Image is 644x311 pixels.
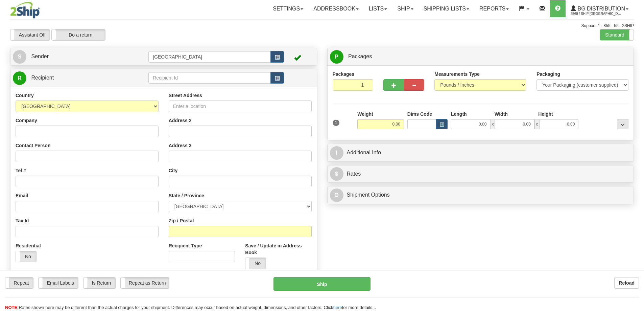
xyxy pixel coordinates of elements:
label: Recipient Type [169,242,202,249]
a: Settings [268,0,308,17]
label: Length [451,111,467,117]
span: I [330,146,343,160]
span: $ [330,167,343,181]
label: Repeat [5,277,33,288]
span: S [13,50,26,64]
div: Support: 1 - 855 - 55 - 2SHIP [10,23,634,29]
span: NOTE: [5,305,19,310]
label: Width [495,111,508,117]
a: Lists [364,0,392,17]
label: Height [538,111,553,117]
a: here [333,305,342,310]
span: x [490,119,495,129]
iframe: chat widget [628,121,643,190]
span: Packages [348,53,372,59]
label: Standard [600,29,634,40]
label: City [169,167,177,174]
label: Weight [357,111,373,117]
a: Reports [474,0,514,17]
label: No [16,251,36,262]
label: Contact Person [16,142,50,149]
a: BG Distribution 2569 / Ship [GEOGRAPHIC_DATA] [566,0,634,17]
a: S Sender [13,50,148,64]
a: P Packages [330,50,631,64]
label: Residential [16,242,41,249]
a: Shipping lists [419,0,474,17]
label: Country [16,92,34,99]
label: Tax Id [16,217,29,224]
label: Tel # [16,167,26,174]
span: Recipient [31,75,54,81]
label: Save / Update in Address Book [245,242,311,256]
span: x [534,119,539,129]
div: ... [617,119,628,129]
a: IAdditional Info [330,146,631,160]
b: Reload [619,280,635,286]
span: Sender [31,53,49,59]
input: Enter a location [169,101,312,112]
label: Dims Code [407,111,432,117]
input: Recipient Id [148,72,271,84]
a: OShipment Options [330,188,631,202]
label: Packages [333,71,355,77]
label: Address 3 [169,142,192,149]
a: R Recipient [13,71,134,85]
span: P [330,50,343,64]
label: Do a return [52,29,105,40]
label: Repeat as Return [121,277,169,288]
label: State / Province [169,192,204,199]
span: BG Distribution [576,6,625,12]
label: No [245,258,266,269]
span: O [330,188,343,202]
label: Street Address [169,92,202,99]
label: Is Return [84,277,115,288]
label: Email Labels [39,277,78,288]
label: Packaging [536,71,560,77]
span: R [13,71,26,85]
label: Company [16,117,37,124]
label: Address 2 [169,117,192,124]
a: $Rates [330,167,631,181]
input: Sender Id [148,51,271,63]
a: Addressbook [308,0,364,17]
a: Ship [392,0,418,17]
label: Assistant Off [10,29,50,40]
label: Measurements Type [434,71,480,77]
button: Ship [273,277,371,291]
label: Zip / Postal [169,217,194,224]
span: 1 [333,120,340,126]
label: Email [16,192,28,199]
button: Reload [614,277,639,289]
img: logo2569.jpg [10,2,40,19]
span: 2569 / Ship [GEOGRAPHIC_DATA] [571,10,621,17]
